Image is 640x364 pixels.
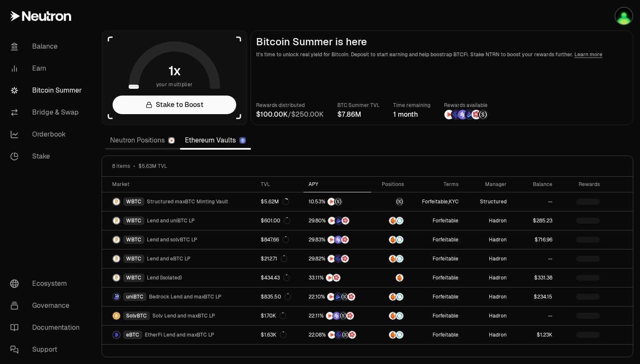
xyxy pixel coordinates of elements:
img: Bedrock Diamonds [335,217,342,224]
a: AmberSupervault [371,326,409,344]
img: Amber [389,331,397,339]
img: Amber [389,255,397,263]
button: NTRNSolv PointsMars Fragments [309,235,367,244]
a: Learn more [574,51,602,58]
img: Amber [389,236,397,244]
a: Stake [3,145,91,167]
button: Forfeitable [433,255,458,262]
img: Solv Points [458,110,467,119]
img: Supervault [396,255,403,263]
img: WBTC Logo [113,217,120,224]
span: , [422,198,458,205]
a: Hadron [463,287,512,306]
a: Governance [3,295,91,317]
a: WBTC LogoWBTCLend and solvBTC LP [102,230,256,249]
a: Forfeitable [409,249,463,268]
div: SolvBTC [123,312,150,320]
span: Lend and eBTC LP [147,255,190,262]
img: Supervault [396,312,403,320]
button: AmberSupervault [376,331,404,339]
a: Neutron Positions [105,132,180,149]
img: Mars Fragments [342,217,349,224]
img: NTRN [328,236,335,244]
button: AmberSupervault [376,216,404,225]
img: Supervault [396,236,403,244]
img: Structured Points [342,331,349,339]
button: NTRNStructured Points [309,197,367,206]
img: NTRN [328,217,336,224]
a: $847.66 [256,230,303,249]
a: Balance [3,36,91,57]
a: AmberSupervault [371,230,409,249]
a: NTRNBedrock DiamondsMars Fragments [303,211,372,230]
button: Forfeitable [433,217,458,224]
button: NTRNEtherFi PointsStructured PointsMars Fragments [309,331,367,339]
a: Bitcoin Summer [3,79,91,101]
a: $212.71 [256,249,303,268]
div: $1.70K [261,312,286,319]
img: WBTC Logo [113,198,120,205]
img: NTRN [444,110,454,119]
button: Forfeitable [433,312,458,319]
div: Rewards [563,181,600,188]
span: Lend and uniBTC LP [147,217,195,224]
img: maxBTC [396,198,403,205]
a: AmberSupervault [371,211,409,230]
p: Rewards distributed [256,101,324,109]
a: Forfeitable [409,326,463,344]
p: Rewards available [444,101,488,109]
a: Support [3,339,91,361]
a: WBTC LogoWBTCLend and uniBTC LP [102,211,256,230]
a: Documentation [3,317,91,339]
img: Bedrock Diamonds [334,293,342,301]
div: $835.50 [261,293,291,300]
span: Lend and solvBTC LP [147,236,197,243]
img: Amber [389,293,397,301]
a: Hadron [463,268,512,287]
img: uniBTC Logo [113,293,120,301]
img: WBTC Logo [113,274,120,282]
a: Bridge & Swap [3,101,91,123]
img: Mars Fragments [348,331,356,339]
button: Amber [376,274,404,282]
a: WBTC LogoWBTCLend and eBTC LP [102,249,256,268]
a: -- [512,249,557,268]
div: $212.71 [261,255,287,262]
a: $601.00 [256,211,303,230]
a: eBTC LogoeBTCEtherFi Lend and maxBTC LP [102,326,256,344]
a: NTRNBedrock DiamondsStructured PointsMars Fragments [303,287,372,306]
img: Mars Fragments [348,293,355,301]
span: $5.63M TVL [138,163,167,170]
button: Forfeitable [433,274,458,281]
img: Structured Points [341,293,348,301]
a: NTRNEtherFi PointsMars Fragments [303,249,372,268]
a: -- [512,192,557,211]
a: $1.70K [256,307,303,325]
div: uniBTC [123,293,146,301]
a: $434.43 [256,268,303,287]
h2: Bitcoin Summer is here [256,36,628,48]
img: Structured Points [478,110,488,119]
img: Solv Points [333,312,340,320]
div: Terms [414,181,458,188]
div: TVL [261,181,298,188]
button: KYC [449,198,458,205]
a: Hadron [463,307,512,325]
img: Mars Fragments [472,110,481,119]
img: NTRN [328,198,335,205]
a: NTRNSolv PointsStructured PointsMars Fragments [303,307,372,325]
a: Forfeitable [409,268,463,287]
img: Mars Fragments [346,312,354,320]
div: WBTC [123,197,144,206]
div: Manager [469,181,507,188]
img: toxf1 [615,8,632,25]
img: Structured Points [334,198,342,205]
a: Forfeitable [409,230,463,249]
a: Structured [463,192,512,211]
a: AmberSupervault [371,287,409,306]
a: -- [512,307,557,325]
a: Forfeitable [409,287,463,306]
img: WBTC Logo [113,255,120,263]
a: NTRNSolv PointsMars Fragments [303,230,372,249]
img: eBTC Logo [113,331,120,339]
